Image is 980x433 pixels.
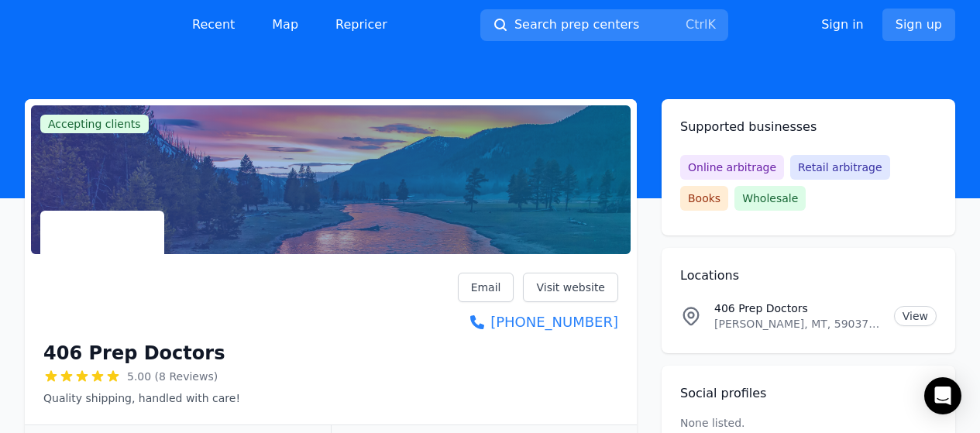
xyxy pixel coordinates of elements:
span: Online arbitrage [680,155,784,180]
a: Repricer [323,9,400,40]
kbd: K [707,17,716,32]
button: Search prep centersCtrlK [480,9,728,41]
p: 406 Prep Doctors [714,301,882,316]
span: Wholesale [734,186,806,211]
a: View [894,306,937,326]
a: Sign in [821,15,864,34]
h2: Locations [680,266,937,285]
p: [PERSON_NAME], MT, 59037, [GEOGRAPHIC_DATA] [714,316,882,332]
span: Accepting clients [40,115,149,133]
a: Map [260,9,311,40]
div: Open Intercom Messenger [924,377,961,414]
img: 406 Prep Doctors [43,214,161,332]
span: Search prep centers [514,15,639,34]
p: Quality shipping, handled with care! [43,390,240,406]
span: Books [680,186,728,211]
h2: Supported businesses [680,118,937,136]
h2: Social profiles [680,384,937,403]
a: Sign up [882,9,955,41]
span: Retail arbitrage [790,155,889,180]
span: 5.00 (8 Reviews) [127,369,218,384]
a: [PHONE_NUMBER] [458,311,618,333]
a: Email [458,273,514,302]
a: Recent [180,9,247,40]
a: Visit website [523,273,618,302]
img: PrepCenter [25,14,149,36]
kbd: Ctrl [686,17,707,32]
p: None listed. [680,415,745,431]
h1: 406 Prep Doctors [43,341,225,366]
